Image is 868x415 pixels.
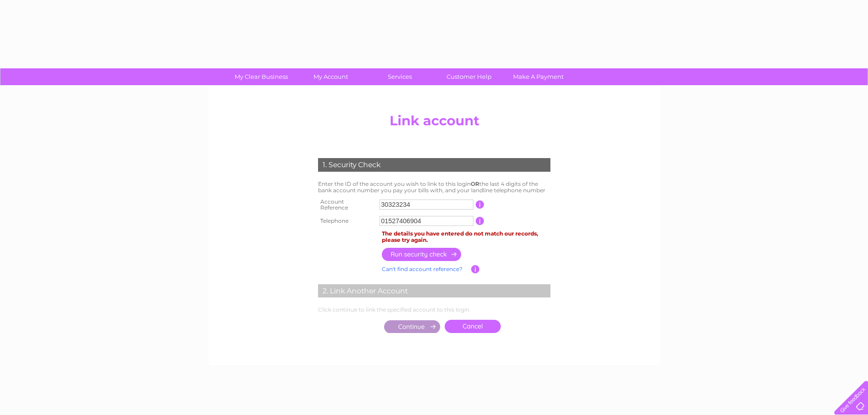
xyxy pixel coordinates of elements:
[362,68,437,85] a: Services
[501,68,576,85] a: Make A Payment
[316,179,553,196] td: Enter the ID of the account you wish to link to this login the last 4 digits of the bank account ...
[316,214,378,228] th: Telephone
[293,68,368,85] a: My Account
[476,217,484,225] input: Information
[316,304,553,315] td: Click continue to link the specified account to this login.
[471,265,480,273] input: Information
[316,196,378,214] th: Account Reference
[445,320,501,333] a: Cancel
[431,68,507,85] a: Customer Help
[382,231,550,243] div: The details you have entered do not match our records, please try again.
[384,320,440,333] input: Submit
[476,200,484,209] input: Information
[471,180,479,187] b: OR
[318,158,550,172] div: 1. Security Check
[224,68,299,85] a: My Clear Business
[382,266,462,272] a: Can't find account reference?
[318,284,550,298] div: 2. Link Another Account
